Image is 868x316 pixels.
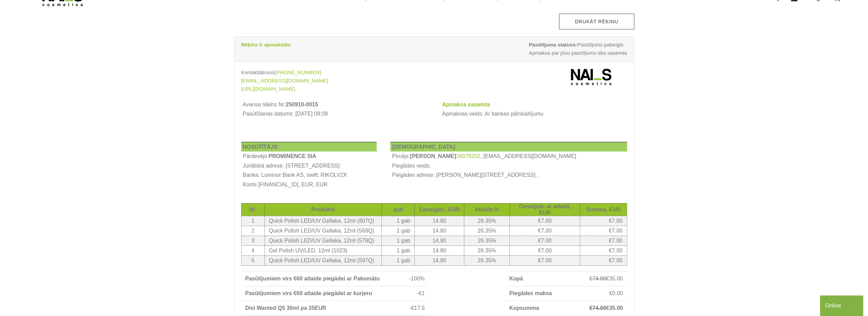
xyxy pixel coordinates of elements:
th: gab [382,203,415,216]
td: €7.00 [580,255,627,265]
s: 74.00 [593,276,606,281]
td: 26.35% [464,226,510,236]
td: €7.00 [580,236,627,246]
td: €7.00 [510,246,580,255]
td: 1 gab [382,216,415,226]
td: €7.00 [580,216,627,226]
td: 14.80 [415,246,464,255]
th: Produkts [264,203,381,216]
strong: Pasūtījumiem virs €60 atlaide piegādei ar kurjeru [245,290,372,296]
td: 1 gab [382,246,415,255]
td: 14.80 [415,236,464,246]
td: 1 gab [382,226,415,236]
td: 26.35% [464,255,510,265]
td: 1 [241,216,264,226]
span: -€17.5 [409,305,425,311]
td: €7.00 [580,226,627,236]
span: 35.00 [609,305,623,311]
th: Atlaide,% [464,203,510,216]
strong: Pasūtījuma statuss: [529,42,578,48]
th: Juridiskā adrese: [STREET_ADDRESS] [241,161,377,171]
s: € [590,305,593,311]
th: [DEMOGRAPHIC_DATA]: [390,142,627,152]
strong: Piegādes maksa [509,290,552,296]
a: 26079202 [456,153,480,159]
td: Pircējs: , [EMAIL_ADDRESS][DOMAIN_NAME] [390,152,627,161]
td: 14.80 [415,255,464,265]
th: Banka: Luminor Bank AS, swift: RIKOLV2X [241,171,377,180]
td: 5 [241,255,264,265]
td: Piegādes veids: [390,161,627,171]
td: Pārdevējs: [241,152,377,161]
span: 35.00 [609,276,623,281]
strong: Apmaksa saņemta [442,102,490,107]
span: -€1 [417,290,425,296]
th: Konts [FINANCIAL_ID], EUR, EUR [241,180,377,189]
a: [URL][DOMAIN_NAME] [241,85,295,93]
td: Quick Polish LED/UV Gellaka, 12ml (579Q) [264,236,381,246]
td: Pasūtīšanas datums: [DATE] 09:09 [241,109,427,119]
td: 26.35% [464,216,510,226]
span: € [606,305,609,311]
td: 1 gab [382,255,415,265]
td: Piegādes adrese: [PERSON_NAME][STREET_ADDRESS] , [390,171,627,180]
strong: Kopā [509,276,523,281]
td: 14.80 [415,216,464,226]
th: NOSŪTĪTĀJS: [241,142,377,152]
span: -100% [409,276,425,281]
span: Pasūtījums pabeigts Apmaksa par jūsu pasūtījumu tika saņemta [529,41,627,57]
strong: Pasūtījumiem virs €60 atlaide piegādei ar Pakomātu [245,276,380,281]
th: Nr. [241,203,264,216]
b: 250910-0015 [286,102,318,107]
strong: Kopsumma [509,305,539,311]
td: 26.35% [464,246,510,255]
a: Drukāt rēķinu [559,14,634,29]
td: 1 gab [382,236,415,246]
th: Summa, EUR [580,203,627,216]
span: € [609,290,612,296]
td: 26.35% [464,236,510,246]
td: €7.00 [510,255,580,265]
strong: Divi Wanted Q5 30ml pa 35EUR [245,305,326,311]
a: [PHONE_NUMBER] [275,68,321,77]
b: PROMINENCE SIA [269,153,316,159]
span: € [606,276,609,281]
td: Apmaksas veids: Ar bankas pārskaitījumu [440,109,627,119]
td: Avansa rēķins izdrukāts: [DATE] 08:09:31 [241,119,427,128]
td: 2 [241,226,264,236]
td: 3 [241,236,264,246]
th: Avansa rēķins Nr: [241,100,427,109]
td: Quick Polish LED/UV Gellaka, 12ml (568Q) [264,226,381,236]
td: 4 [241,246,264,255]
span: 0.00 [612,290,623,296]
div: Kontakttālrunis [241,68,429,77]
s: € [590,276,593,281]
td: €7.00 [580,246,627,255]
td: €7.00 [510,236,580,246]
td: Gel Polish UV/LED, 12ml (1023) [264,246,381,255]
td: 14.80 [415,226,464,236]
s: 74.00 [593,305,606,311]
b: [PERSON_NAME] [410,153,456,159]
td: Quick Polish LED/UV Gellaka, 12ml (597Q) [264,255,381,265]
th: Cena/gab. ar atlaidi, EUR [510,203,580,216]
th: Cena/gab., EUR [415,203,464,216]
strong: Rēķins ir apmaksāts [241,42,291,48]
td: €7.00 [510,226,580,236]
td: Quick Polish LED/UV Gellaka, 12ml (807Q) [264,216,381,226]
a: [EMAIL_ADDRESS][DOMAIN_NAME] [241,77,328,85]
td: €7.00 [510,216,580,226]
iframe: chat widget [820,294,865,316]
